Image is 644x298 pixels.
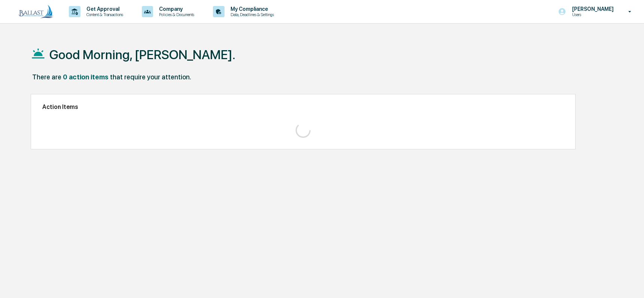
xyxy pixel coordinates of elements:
p: [PERSON_NAME] [566,6,617,12]
p: Content & Transactions [80,12,127,17]
p: Company [153,6,198,12]
p: Users [566,12,617,17]
div: 0 action items [63,73,109,81]
h2: Action Items [42,103,564,110]
h1: Good Morning, [PERSON_NAME]. [49,47,235,62]
p: Get Approval [80,6,127,12]
p: Data, Deadlines & Settings [225,12,278,17]
p: Policies & Documents [153,12,198,17]
img: logo [18,4,54,19]
div: that require your attention. [110,73,191,81]
p: My Compliance [225,6,278,12]
div: There are [32,73,61,81]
